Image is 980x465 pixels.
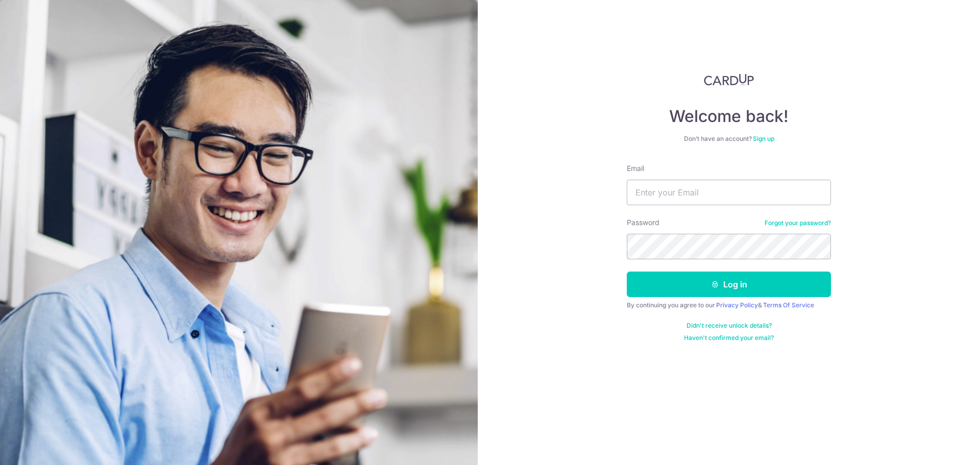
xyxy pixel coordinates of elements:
a: Forgot your password? [765,219,831,227]
a: Privacy Policy [716,301,758,309]
a: Terms Of Service [763,301,814,309]
input: Enter your Email [627,180,831,205]
button: Log in [627,272,831,297]
a: Haven't confirmed your email? [684,334,774,342]
h4: Welcome back! [627,106,831,127]
div: By continuing you agree to our & [627,301,831,309]
img: CardUp Logo [704,74,754,86]
a: Didn't receive unlock details? [687,322,772,330]
label: Password [627,217,659,228]
label: Email [627,163,644,174]
div: Don’t have an account? [627,135,831,143]
a: Sign up [753,135,774,142]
